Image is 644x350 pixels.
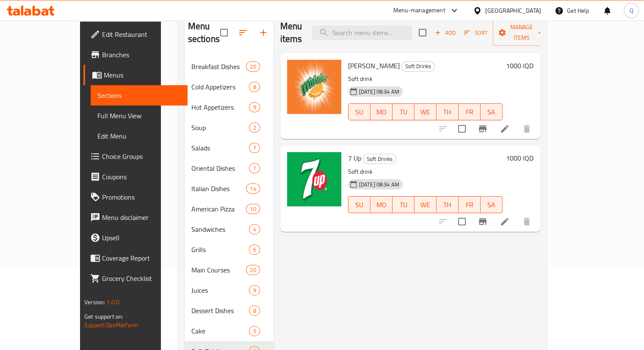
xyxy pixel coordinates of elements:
[517,119,537,139] button: delete
[91,85,188,106] a: Sections
[348,103,370,120] button: SU
[102,192,181,202] span: Promotions
[249,124,259,132] span: 2
[249,82,260,92] div: items
[402,61,434,71] span: Soft Drinks
[249,144,259,152] span: 7
[396,199,411,211] span: TU
[484,199,499,211] span: SA
[392,196,415,213] button: TU
[233,22,253,43] span: Sort sections
[246,205,259,213] span: 10
[249,326,260,336] div: items
[418,106,433,118] span: WE
[246,63,259,71] span: 20
[102,29,181,39] span: Edit Restaurant
[185,280,274,300] div: Juices9
[191,82,249,92] span: Cold Appetizers
[185,239,274,260] div: Grills6
[97,90,181,100] span: Sections
[185,56,274,77] div: Breakfast Dishes20
[484,106,499,118] span: SA
[348,196,370,213] button: SU
[83,268,188,289] a: Grocery Checklist
[348,167,503,177] p: Soft drink
[312,25,412,40] input: search
[249,285,260,295] div: items
[83,207,188,228] a: Menu disclaimer
[249,143,260,153] div: items
[440,106,455,118] span: TH
[191,163,249,173] div: Oriental Dishes
[102,212,181,222] span: Menu disclaimer
[185,321,274,341] div: Cake5
[191,285,249,295] div: Juices
[348,152,361,164] span: 7 Up
[191,102,249,112] span: Hot Appetizers
[415,196,437,213] button: WE
[191,204,246,214] span: American Pizza
[352,199,367,211] span: SU
[83,248,188,268] a: Coverage Report
[440,199,455,211] span: TH
[287,152,341,206] img: 7 Up
[185,260,274,280] div: Main Courses20
[453,213,471,231] span: Select to update
[102,151,181,161] span: Choice Groups
[83,24,188,44] a: Edit Restaurant
[191,224,249,234] span: Sandwiches
[249,327,259,335] span: 5
[84,311,123,322] span: Get support on:
[500,217,510,227] a: Edit menu item
[287,60,341,114] img: Mirinda Orange
[370,103,392,120] button: MO
[83,187,188,207] a: Promotions
[188,20,220,45] h2: Menu sections
[249,83,259,91] span: 8
[500,124,510,134] a: Edit menu item
[83,228,188,248] a: Upsell
[453,120,471,138] span: Select to update
[415,103,437,120] button: WE
[506,152,533,164] h6: 1000 IQD
[191,326,249,336] span: Cake
[401,61,435,72] div: Soft Drinks
[493,19,550,46] button: Manage items
[102,253,181,263] span: Coverage Report
[246,185,259,193] span: 14
[374,199,389,211] span: MO
[191,183,246,194] span: Italian Dishes
[84,297,105,308] span: Version:
[102,273,181,283] span: Grocery Checklist
[185,117,274,138] div: Soup2
[249,244,260,255] div: items
[91,106,188,126] a: Full Menu View
[464,28,487,38] span: Sort
[348,59,400,72] span: [PERSON_NAME]
[191,61,246,72] span: Breakfast Dishes
[431,26,459,39] button: Add
[459,103,481,120] button: FR
[185,199,274,219] div: American Pizza10
[249,225,259,233] span: 4
[83,167,188,187] a: Coupons
[253,22,274,43] button: Add section
[414,24,431,42] span: Select section
[97,131,181,141] span: Edit Menu
[393,6,445,16] div: Menu-management
[517,211,537,232] button: delete
[473,211,493,232] button: Branch-specific-item
[185,219,274,239] div: Sandwiches4
[392,103,415,120] button: TU
[481,196,503,213] button: SA
[437,103,459,120] button: TH
[352,106,367,118] span: SU
[249,103,259,111] span: 9
[363,154,396,164] div: Soft Drinks
[191,122,249,133] span: Soup
[249,163,260,173] div: items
